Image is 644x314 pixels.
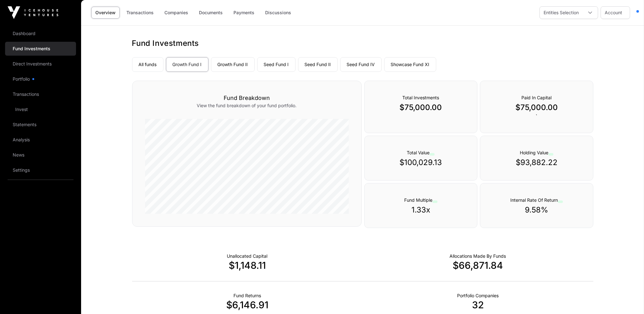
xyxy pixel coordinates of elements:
img: Icehouse Ventures Logo [8,6,58,19]
a: Portfolio [5,72,76,86]
span: Total Investments [402,95,439,100]
a: Settings [5,163,76,177]
a: Growth Fund II [211,57,255,72]
a: Discussions [261,7,295,19]
h3: Fund Breakdown [145,94,349,102]
a: Payments [229,7,258,19]
a: Companies [160,7,192,19]
span: Holding Value [520,150,553,155]
a: Fund Investments [5,42,76,56]
a: Dashboard [5,27,76,40]
div: ` [480,81,593,133]
a: Invest [5,102,76,116]
p: Number of Companies Deployed Into [457,292,499,299]
a: Transactions [5,87,76,101]
a: Growth Fund I [166,57,208,72]
p: 32 [363,299,593,311]
a: All funds [132,57,163,72]
a: Transactions [122,7,158,19]
div: Entities Selection [540,7,583,19]
p: $75,000.00 [493,102,580,113]
a: Showcase Fund XI [384,57,436,72]
p: 1.33x [377,205,465,215]
h1: Fund Investments [132,38,593,48]
p: $66,871.84 [363,260,593,271]
a: News [5,148,76,162]
iframe: Chat Widget [612,284,644,314]
button: Account [601,6,630,19]
p: $93,882.22 [493,157,580,168]
a: Analysis [5,133,76,147]
p: Capital Deployed Into Companies [450,253,506,259]
span: Paid In Capital [521,95,552,100]
p: $75,000.00 [377,102,465,113]
span: Fund Multiple [404,197,437,203]
a: Direct Investments [5,57,76,71]
a: Overview [91,7,120,19]
a: Seed Fund II [298,57,338,72]
a: Seed Fund I [257,57,296,72]
p: Realised Returns from Funds [233,292,261,299]
span: Total Value [407,150,435,155]
p: $100,029.13 [377,157,465,168]
a: Statements [5,118,76,132]
a: Seed Fund IV [340,57,382,72]
p: $6,146.91 [132,299,363,311]
span: Internal Rate Of Return [510,197,563,203]
p: 9.58% [493,205,580,215]
a: Documents [195,7,227,19]
p: Cash not yet allocated [227,253,268,259]
p: $1,148.11 [132,260,363,271]
p: View the fund breakdown of your fund portfolio. [145,102,349,109]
